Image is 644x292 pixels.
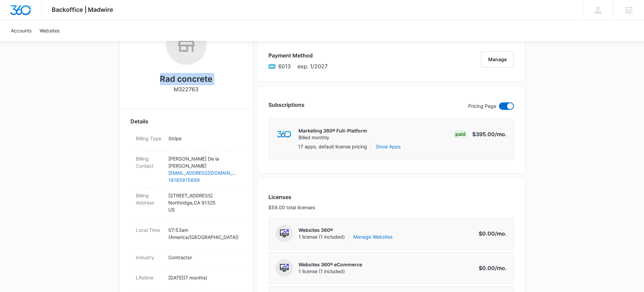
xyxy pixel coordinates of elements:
dt: Lifetime [136,274,163,281]
p: [DATE] ( 7 months ) [168,274,237,281]
dt: Billing Type [136,135,163,142]
div: Paid [453,130,468,138]
h3: Subscriptions [268,101,305,109]
p: $395.00 [472,130,507,138]
p: M322763 [174,85,198,93]
a: [EMAIL_ADDRESS][DOMAIN_NAME] [168,169,237,176]
h2: Rad concrete [160,73,212,85]
p: $0.00 [475,264,507,272]
a: Accounts [7,20,35,41]
p: Websites 360® [299,227,392,234]
p: Marketing 360® Full-Platform [299,127,367,134]
button: Manage [481,51,514,68]
div: Billing Address[STREET_ADDRESS]Northridge,CA 91325US [130,188,242,222]
a: Websites [35,20,64,41]
p: 07:53am ( America/[GEOGRAPHIC_DATA] ) [168,226,237,241]
span: exp. 1/2027 [297,62,328,70]
span: /mo. [495,230,507,237]
span: 1 license (1 included) [299,268,362,275]
span: American Express ending with [278,62,291,70]
h3: Licenses [268,193,315,201]
span: /mo. [495,131,507,138]
p: $59.00 total licenses [268,204,315,211]
p: Billed monthly [299,134,367,141]
h3: Payment Method [268,51,328,59]
div: Billing Contact[PERSON_NAME] De la [PERSON_NAME][EMAIL_ADDRESS][DOMAIN_NAME]18185815699 [130,151,242,188]
a: Manage Websites [353,234,392,240]
span: 1 license (1 included) [299,234,392,240]
p: $0.00 [475,229,507,238]
p: Websites 360® eCommerce [299,261,362,268]
dt: Billing Address [136,192,163,206]
span: Details [130,117,148,125]
button: Show Apps [376,143,401,150]
p: [STREET_ADDRESS] Northridge , CA 91325 US [168,192,237,213]
p: Pricing Page [468,102,496,110]
div: Lifetime[DATE](7 months) [130,270,242,290]
div: Billing TypeStripe [130,131,242,151]
dt: Industry [136,254,163,261]
p: Stripe [168,135,237,142]
div: IndustryContractor [130,250,242,270]
div: Local Time07:53am (America/[GEOGRAPHIC_DATA]) [130,222,242,250]
dt: Billing Contact [136,155,163,169]
span: /mo. [495,265,507,271]
img: marketing360Logo [277,131,291,138]
p: 17 apps, default license pricing [298,143,367,150]
p: [PERSON_NAME] De la [PERSON_NAME] [168,155,237,169]
p: Contractor [168,254,237,261]
dt: Local Time [136,226,163,234]
span: Backoffice | Madwire [52,6,113,13]
a: 18185815699 [168,176,237,184]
